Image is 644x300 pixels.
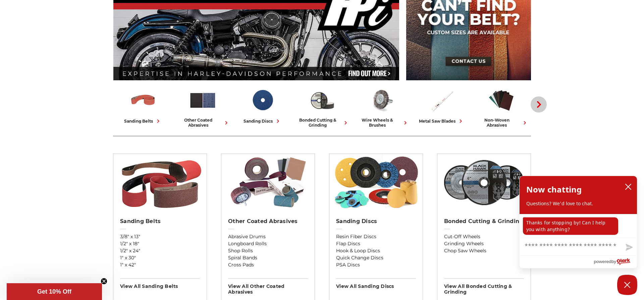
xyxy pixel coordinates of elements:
[228,254,308,261] a: Spiral Bands
[235,86,289,125] a: sanding discs
[336,261,416,268] a: PSA Discs
[414,86,469,125] a: metal saw blades
[620,240,637,255] button: Send message
[611,257,616,266] span: by
[120,218,200,225] h2: Sanding Belts
[444,247,524,254] a: Chop Saw Wheels
[336,254,416,261] a: Quick Change Discs
[526,200,630,207] p: Questions? We'd love to chat.
[474,118,528,128] div: non-woven abrasives
[333,154,420,211] img: Sanding Discs
[120,261,200,268] a: 1" x 42"
[244,118,281,125] div: sanding discs
[295,86,349,128] a: bonded cutting & grinding
[175,86,230,128] a: other coated abrasives
[444,233,524,240] a: Cut-Off Wheels
[474,86,528,128] a: non-woven abrasives
[120,233,200,240] a: 3/8" x 13"
[531,96,547,113] button: Next
[526,183,582,196] h2: Now chatting
[444,278,524,295] h3: View All bonded cutting & grinding
[225,154,312,211] img: Other Coated Abrasives
[336,278,416,289] h3: View All sanding discs
[428,86,455,114] img: Metal Saw Blades
[336,233,416,240] a: Resin Fiber Discs
[175,118,230,128] div: other coated abrasives
[7,283,102,300] div: Get 10% OffClose teaser
[523,217,618,235] p: Thanks for stopping by! Can I help you with anything?
[120,240,200,247] a: 1/2" x 18"
[368,86,396,114] img: Wire Wheels & Brushes
[520,214,637,238] div: chat
[441,154,528,211] img: Bonded Cutting & Grinding
[487,86,515,114] img: Non-woven Abrasives
[116,86,170,125] a: sanding belts
[617,275,637,295] button: Close Chatbox
[228,233,308,240] a: Abrasive Drums
[355,118,409,128] div: wire wheels & brushes
[228,261,308,268] a: Cross Pads
[419,118,464,125] div: metal saw blades
[444,218,524,225] h2: Bonded Cutting & Grinding
[336,240,416,247] a: Flap Discs
[117,154,204,211] img: Sanding Belts
[295,118,349,128] div: bonded cutting & grinding
[336,218,416,225] h2: Sanding Discs
[249,86,276,114] img: Sanding Discs
[228,278,308,295] h3: View All other coated abrasives
[594,256,637,268] a: Powered by Olark
[519,176,637,268] div: olark chatbox
[120,254,200,261] a: 1" x 30"
[336,247,416,254] a: Hook & Loop Discs
[623,182,634,192] button: close chatbox
[228,247,308,254] a: Shop Rolls
[189,86,217,114] img: Other Coated Abrasives
[444,240,524,247] a: Grinding Wheels
[101,278,107,285] button: Close teaser
[308,86,336,114] img: Bonded Cutting & Grinding
[37,288,71,295] span: Get 10% Off
[228,240,308,247] a: Longboard Rolls
[129,86,157,114] img: Sanding Belts
[355,86,409,128] a: wire wheels & brushes
[120,247,200,254] a: 1/2" x 24"
[120,278,200,289] h3: View All sanding belts
[228,218,308,225] h2: Other Coated Abrasives
[124,118,162,125] div: sanding belts
[594,257,611,266] span: powered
